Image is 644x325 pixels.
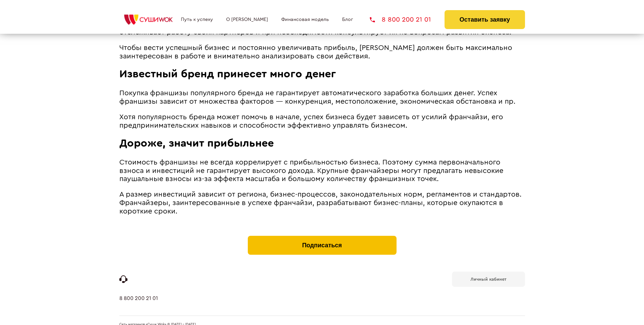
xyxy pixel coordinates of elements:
button: Оставить заявку [445,10,525,29]
a: О [PERSON_NAME] [226,17,268,22]
span: Хотя популярность бренда может помочь в начале, успех бизнеса будет зависеть от усилий франчайзи,... [119,114,503,129]
span: А размер инвестиций зависит от региона, бизнес-процессов, законодательных норм, регламентов и ста... [119,191,522,215]
b: Личный кабинет [471,277,506,281]
a: Личный кабинет [452,272,525,287]
span: Чтобы вести успешный бизнес и постоянно увеличивать прибыль, [PERSON_NAME] должен быть максимальн... [119,44,512,60]
a: 8 800 200 21 01 [119,295,158,316]
span: Дороже, значит прибыльнее [119,138,274,149]
a: Путь к успеху [181,17,213,22]
span: Стоимость франшизы не всегда коррелирует с прибыльностью бизнеса. Поэтому сумма первоначального в... [119,159,503,182]
span: 8 800 200 21 01 [382,16,431,23]
a: Блог [342,17,353,22]
span: Покупка франшизы популярного бренда не гарантирует автоматического заработка больших денег. Успех... [119,90,516,105]
button: Подписаться [248,236,397,255]
a: Финансовая модель [281,17,329,22]
span: Известный бренд принесет много денег [119,69,336,79]
a: 8 800 200 21 01 [370,16,431,23]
